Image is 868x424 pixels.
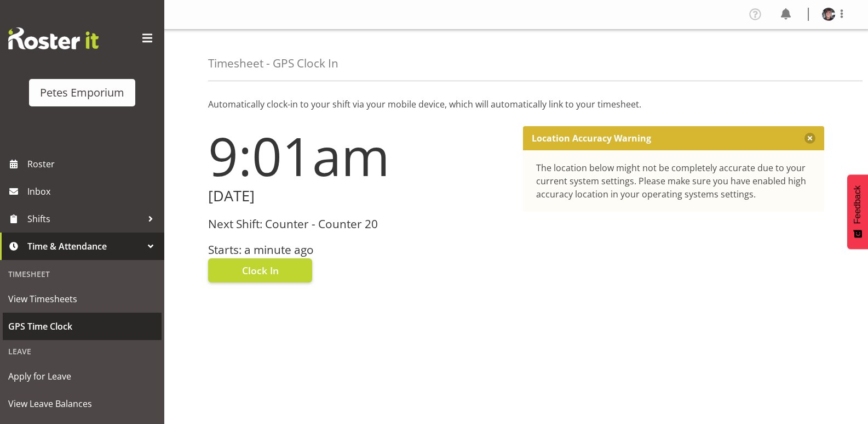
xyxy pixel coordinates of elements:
div: Timesheet [3,263,162,285]
p: Automatically clock-in to your shift via your mobile device, which will automatically link to you... [208,98,824,111]
img: michelle-whaleb4506e5af45ffd00a26cc2b6420a9100.png [822,8,835,21]
div: Leave [3,340,162,363]
a: GPS Time Clock [3,313,162,340]
span: Apply for Leave [8,368,156,385]
a: Apply for Leave [3,363,162,390]
a: View Timesheets [3,285,162,313]
h2: [DATE] [208,188,510,205]
span: Clock In [242,263,279,278]
span: Inbox [27,183,159,200]
h3: Starts: a minute ago [208,244,510,256]
span: View Leave Balances [8,395,156,412]
div: The location below might not be completely accurate due to your current system settings. Please m... [536,161,812,201]
button: Close message [804,133,815,144]
img: Rosterit website logo [8,27,99,49]
span: Time & Attendance [27,238,142,255]
h4: Timesheet - GPS Clock In [208,57,338,70]
button: Clock In [208,258,312,282]
span: Feedback [853,185,863,224]
a: View Leave Balances [3,390,162,417]
p: Location Accuracy Warning [532,133,651,144]
span: GPS Time Clock [8,318,156,335]
h3: Next Shift: Counter - Counter 20 [208,218,510,230]
span: Shifts [27,211,142,227]
div: Petes Emporium [40,84,124,101]
h1: 9:01am [208,126,510,185]
span: View Timesheets [8,291,156,307]
span: Roster [27,156,159,172]
button: Feedback - Show survey [847,174,868,249]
